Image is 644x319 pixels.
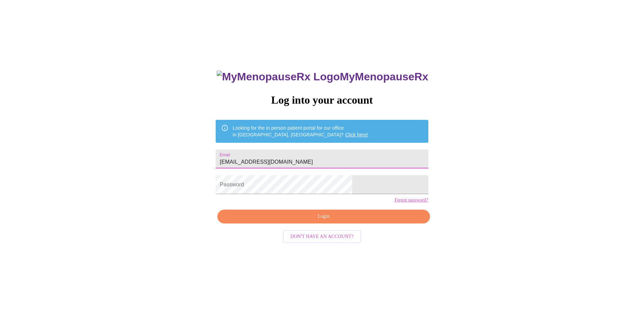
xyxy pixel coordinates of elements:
span: Don't have an account? [290,233,354,241]
a: Click here! [345,132,368,137]
a: Forgot password? [395,197,428,203]
button: Login [217,210,430,223]
img: MyMenopauseRx Logo [217,71,340,83]
h3: Log into your account [216,94,428,106]
span: Login [225,212,422,221]
button: Don't have an account? [283,230,361,243]
h3: MyMenopauseRx [217,71,428,83]
div: Looking for the in person patient portal for our office in [GEOGRAPHIC_DATA], [GEOGRAPHIC_DATA]? [233,122,368,141]
a: Don't have an account? [281,233,363,239]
